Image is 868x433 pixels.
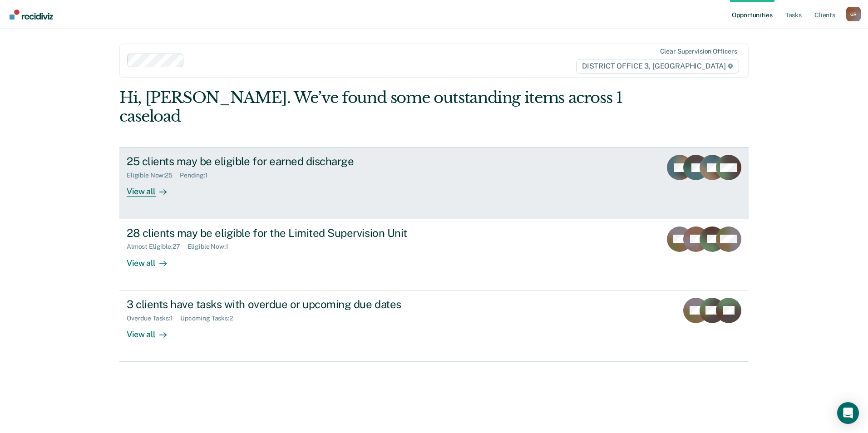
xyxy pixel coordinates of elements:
div: Hi, [PERSON_NAME]. We’ve found some outstanding items across 1 caseload [119,89,623,126]
span: DISTRICT OFFICE 3, [GEOGRAPHIC_DATA] [576,59,739,74]
div: 25 clients may be eligible for earned discharge [127,155,445,168]
div: Almost Eligible : 27 [127,243,187,251]
div: G R [846,7,861,21]
div: Upcoming Tasks : 2 [180,315,240,322]
div: View all [127,251,178,268]
div: Eligible Now : 25 [127,172,180,179]
div: Eligible Now : 1 [187,243,236,251]
div: Clear supervision officers [660,48,737,55]
div: Open Intercom Messenger [837,402,859,424]
div: View all [127,322,178,340]
a: 28 clients may be eligible for the Limited Supervision UnitAlmost Eligible:27Eligible Now:1View all [119,219,749,290]
div: Overdue Tasks : 1 [127,315,180,322]
div: View all [127,179,178,197]
img: Recidiviz [10,10,53,20]
a: 3 clients have tasks with overdue or upcoming due datesOverdue Tasks:1Upcoming Tasks:2View all [119,290,749,362]
div: 28 clients may be eligible for the Limited Supervision Unit [127,226,445,240]
button: Profile dropdown button [846,7,861,21]
a: 25 clients may be eligible for earned dischargeEligible Now:25Pending:1View all [119,147,749,219]
div: 3 clients have tasks with overdue or upcoming due dates [127,298,445,311]
div: Pending : 1 [180,172,215,179]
